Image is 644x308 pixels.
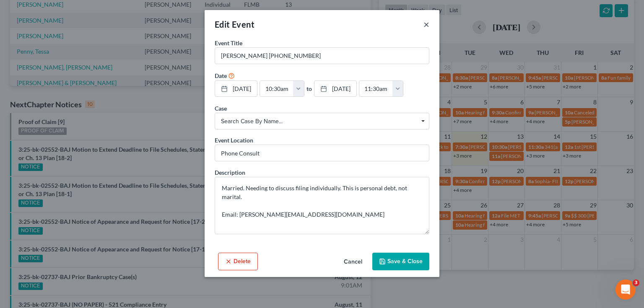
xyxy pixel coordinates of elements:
label: Date [215,71,227,80]
span: 3 [633,280,639,286]
span: Select box activate [215,113,429,129]
span: Edit Event [215,19,254,29]
a: [DATE] [314,81,356,97]
a: [DATE] [215,81,257,97]
input: -- : -- [359,81,393,97]
button: Cancel [337,254,369,270]
label: to [306,84,312,93]
label: Event Location [215,136,253,145]
label: Description [215,168,245,177]
button: × [423,19,429,29]
iframe: Intercom live chat [615,280,636,300]
input: Enter location... [215,145,429,161]
input: Enter event name... [215,48,429,64]
span: Search case by name... [221,117,423,126]
input: -- : -- [260,81,293,97]
button: Delete [218,253,258,270]
label: Case [215,104,227,113]
button: Save & Close [372,253,429,270]
span: Event Title [215,39,242,47]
